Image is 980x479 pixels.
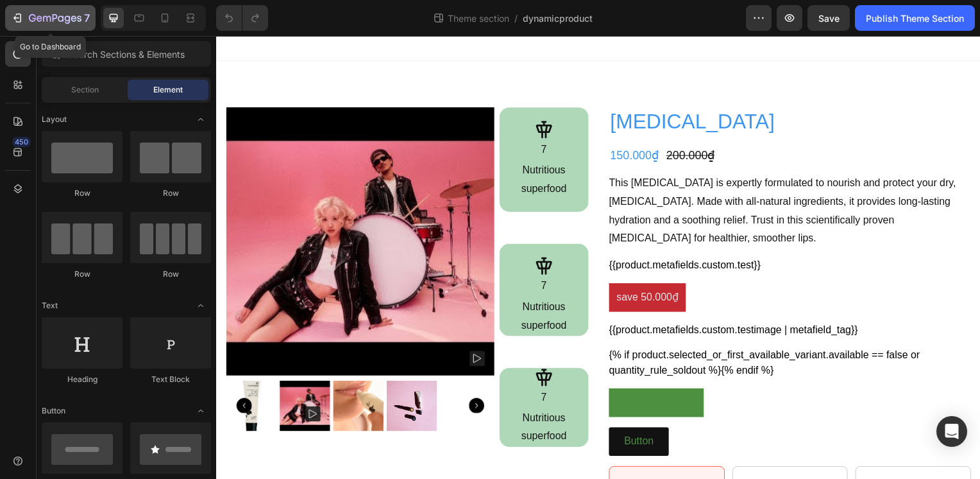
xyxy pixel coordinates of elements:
div: 200.000₫ [452,112,503,129]
span: Toggle open [190,401,211,421]
span: Toggle open [190,295,211,316]
iframe: Design area [216,36,980,479]
button: Button [395,394,455,423]
div: Row [130,187,211,199]
div: 450 [12,137,31,147]
p: 7 [286,243,373,261]
div: Undo/Redo [216,5,268,31]
span: Toggle open [190,109,211,130]
button: Add to cart [395,355,491,384]
span: Button [42,405,65,417]
div: {{product.metafields.custom.test}} [395,223,760,239]
span: Element [153,84,183,96]
span: Theme section [445,12,512,25]
h1: [MEDICAL_DATA] [395,72,760,101]
span: / [514,12,518,25]
span: Section [71,84,99,96]
div: Publish Theme Section [866,12,964,25]
input: Search Sections & Elements [42,41,211,67]
div: {{product.metafields.custom.testimage | metafield_tag}} [395,288,760,304]
p: Nutritious superfood [286,376,373,414]
div: Row [130,268,211,280]
div: Text Block [130,374,211,385]
pre: save 50.000₫ [395,249,473,278]
div: Add to cart [426,360,475,379]
p: 7 [84,10,90,26]
p: 7 [286,105,373,124]
div: 150.000₫ [395,112,446,129]
div: Open Intercom Messenger [936,416,967,447]
p: 7 [286,355,373,374]
button: 7 [5,5,96,31]
span: dynamicproduct [523,12,593,25]
button: Carousel Next Arrow [254,365,269,380]
div: Row [42,268,122,280]
span: Text [42,300,58,311]
button: Save [807,5,850,31]
span: Layout [42,114,67,125]
p: This [MEDICAL_DATA] is expertly formulated to nourish and protect your dry, [MEDICAL_DATA]. Made ... [395,143,745,209]
div: Row [42,187,122,199]
div: Button [410,399,440,418]
span: Save [818,13,840,24]
p: Nutritious superfood [286,264,373,301]
div: Heading [42,374,122,385]
button: Publish Theme Section [855,5,975,31]
div: {% if product.selected_or_first_available_variant.available == false or quantity_rule_soldout %} ... [395,314,760,345]
p: Nutritious superfood [286,126,373,164]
